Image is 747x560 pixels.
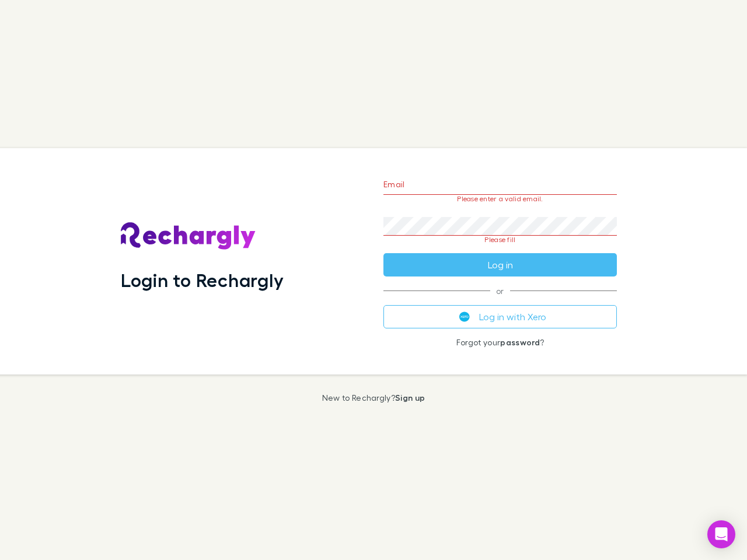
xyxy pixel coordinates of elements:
p: Forgot your ? [383,338,617,347]
div: Open Intercom Messenger [707,520,735,548]
button: Log in with Xero [383,305,617,328]
span: or [383,290,617,291]
a: password [500,337,540,347]
p: New to Rechargly? [322,393,425,402]
p: Please fill [383,236,617,244]
p: Please enter a valid email. [383,195,617,203]
h1: Login to Rechargly [121,269,284,291]
button: Log in [383,253,617,276]
img: Xero's logo [459,311,470,322]
a: Sign up [395,393,425,402]
img: Rechargly's Logo [121,222,256,250]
